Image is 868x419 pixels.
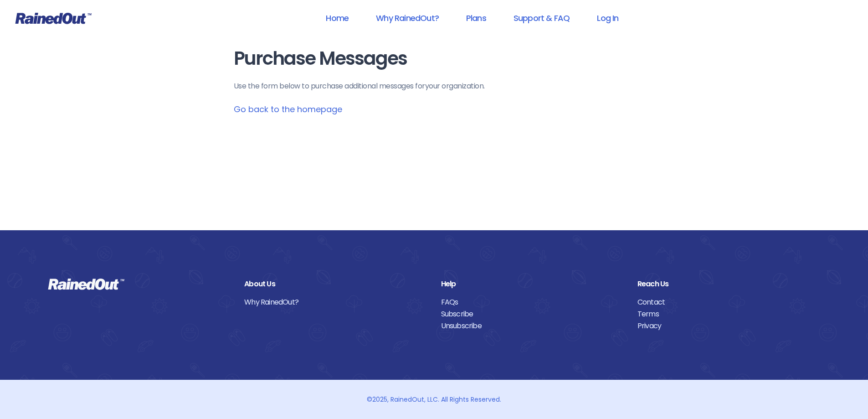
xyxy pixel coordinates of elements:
[585,8,630,28] a: Log In
[441,296,624,308] a: FAQs
[234,81,635,92] p: Use the form below to purchase additional messages for your organization .
[234,103,342,115] a: Go back to the homepage
[502,8,581,28] a: Support & FAQ
[637,308,820,320] a: Terms
[364,8,451,28] a: Why RainedOut?
[314,8,360,28] a: Home
[637,278,820,290] div: Reach Us
[454,8,498,28] a: Plans
[637,320,820,332] a: Privacy
[441,320,624,332] a: Unsubscribe
[244,296,427,308] a: Why RainedOut?
[234,48,635,69] h1: Purchase Messages
[244,278,427,290] div: About Us
[441,278,624,290] div: Help
[441,308,624,320] a: Subscribe
[637,296,820,308] a: Contact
